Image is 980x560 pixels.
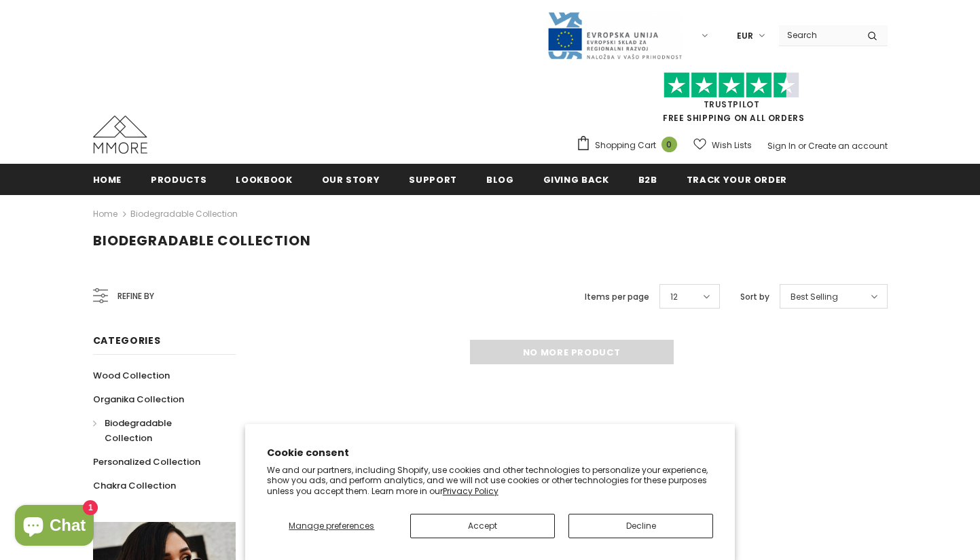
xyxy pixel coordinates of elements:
span: FREE SHIPPING ON ALL ORDERS [576,78,888,124]
input: Search Site [779,25,857,45]
a: Home [93,206,117,222]
span: Track your order [687,173,787,186]
span: 12 [670,290,678,304]
a: Our Story [322,164,380,194]
a: Biodegradable Collection [130,208,238,220]
a: Blog [486,164,514,194]
a: Products [151,164,206,194]
button: Accept [410,514,555,538]
label: Sort by [740,290,769,304]
span: Biodegradable Collection [105,417,172,444]
span: Wish Lists [712,139,752,152]
span: EUR [737,29,753,43]
img: Javni Razpis [547,11,683,60]
a: Shopping Cart 0 [576,135,684,156]
p: We and our partners, including Shopify, use cookies and other technologies to personalize your ex... [267,465,714,497]
a: Track your order [687,164,787,194]
img: Trust Pilot Stars [664,72,799,99]
span: Manage preferences [289,520,374,531]
a: Wood Collection [93,364,170,387]
span: Categories [93,334,161,347]
a: Biodegradable Collection [93,411,221,450]
span: Products [151,173,206,186]
span: support [409,173,457,186]
a: Javni Razpis [547,29,683,41]
span: Refine by [117,289,154,304]
a: support [409,164,457,194]
inbox-online-store-chat: Shopify online store chat [11,505,98,549]
span: Organika Collection [93,393,184,406]
span: Chakra Collection [93,479,176,492]
span: Biodegradable Collection [93,231,311,250]
a: Chakra Collection [93,474,176,497]
span: Our Story [322,173,380,186]
span: 0 [661,137,677,152]
img: MMORE Cases [93,116,147,154]
span: Personalized Collection [93,455,200,468]
span: Best Selling [791,290,838,304]
button: Manage preferences [267,514,397,538]
span: Wood Collection [93,369,170,382]
h2: Cookie consent [267,446,714,460]
button: Decline [568,514,713,538]
a: Sign In [767,140,796,152]
span: Shopping Cart [595,139,656,152]
a: Personalized Collection [93,450,200,474]
span: Home [93,173,122,186]
a: Wish Lists [693,133,752,157]
a: Lookbook [236,164,292,194]
label: Items per page [585,290,649,304]
span: Giving back [543,173,609,186]
a: Home [93,164,122,194]
a: Privacy Policy [443,485,498,497]
a: Giving back [543,164,609,194]
a: Trustpilot [704,99,760,110]
a: B2B [638,164,657,194]
span: or [798,140,806,152]
a: Organika Collection [93,387,184,411]
span: Lookbook [236,173,292,186]
span: B2B [638,173,657,186]
a: Create an account [808,140,888,152]
span: Blog [486,173,514,186]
